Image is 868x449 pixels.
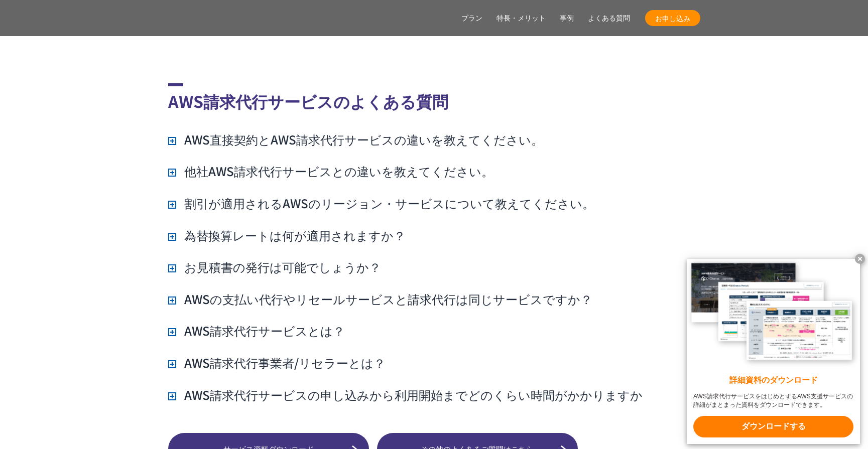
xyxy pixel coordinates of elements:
[168,83,700,113] h2: AWS請求代行サービスのよくある質問
[168,163,493,180] h3: 他社AWS請求代行サービスとの違いを教えてください。
[168,322,345,339] h3: AWS請求代行サービスとは？
[693,392,853,409] x-t: AWS請求代行サービスをはじめとするAWS支援サービスの詳細がまとまった資料をダウンロードできます。
[645,10,700,26] a: お申し込み
[168,386,643,403] h3: AWS請求代行サービスの申し込みから利用開始までどのくらい時間がかかりますか
[168,258,381,275] h3: お見積書の発行は可能でしょうか？
[687,259,860,444] a: 詳細資料のダウンロード AWS請求代行サービスをはじめとするAWS支援サービスの詳細がまとまった資料をダウンロードできます。 ダウンロードする
[168,290,592,308] h3: AWSの支払い代行やリセールサービスと請求代行は同じサービスですか？
[693,375,853,386] x-t: 詳細資料のダウンロード
[588,13,630,24] a: よくある質問
[645,13,700,24] span: お申し込み
[168,354,386,371] h3: AWS請求代行事業者/リセラーとは？
[497,13,546,24] a: 特長・メリット
[168,227,406,244] h3: 為替換算レートは何が適用されますか？
[461,13,482,24] a: プラン
[693,416,853,437] x-t: ダウンロードする
[168,131,543,148] h3: AWS直接契約とAWS請求代行サービスの違いを教えてください。
[560,13,574,24] a: 事例
[168,195,594,212] h3: 割引が適用されるAWSのリージョン・サービスについて教えてください。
